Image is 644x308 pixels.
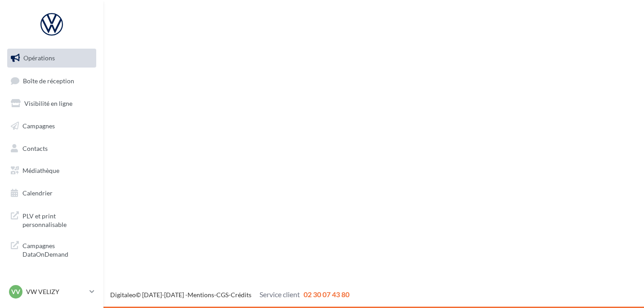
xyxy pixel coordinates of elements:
[5,139,98,158] a: Contacts
[5,49,98,68] a: Opérations
[22,210,93,229] span: PLV et print personnalisable
[110,291,349,299] span: © [DATE]-[DATE] - - -
[23,54,55,62] span: Opérations
[5,236,98,263] a: Campagnes DataOnDemand
[22,189,53,197] span: Calendrier
[22,240,93,259] span: Campagnes DataOnDemand
[5,206,98,233] a: PLV et print personnalisable
[259,290,300,299] span: Service client
[231,291,251,299] a: Crédits
[216,291,228,299] a: CGS
[26,287,86,296] p: VW VELIZY
[22,167,59,174] span: Médiathèque
[188,291,214,299] a: Mentions
[24,100,72,107] span: Visibilité en ligne
[5,71,98,91] a: Boîte de réception
[22,122,55,130] span: Campagnes
[5,94,98,113] a: Visibilité en ligne
[11,287,20,296] span: VV
[5,184,98,203] a: Calendrier
[23,77,74,84] span: Boîte de réception
[304,290,349,299] span: 02 30 07 43 80
[5,161,98,180] a: Médiathèque
[22,144,48,152] span: Contacts
[7,283,96,300] a: VV VW VELIZY
[5,117,98,136] a: Campagnes
[110,291,136,299] a: Digitaleo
